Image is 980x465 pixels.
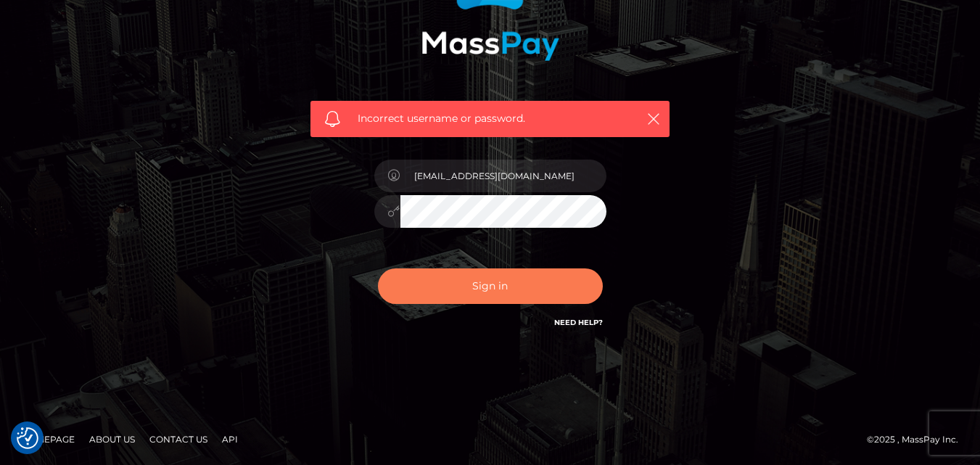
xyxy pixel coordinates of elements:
a: Need Help? [554,318,603,327]
img: Revisit consent button [17,427,38,449]
a: Homepage [16,428,81,450]
a: About Us [83,428,141,450]
button: Consent Preferences [17,427,38,449]
button: Sign in [378,268,603,304]
a: Contact Us [144,428,213,450]
div: © 2025 , MassPay Inc. [867,432,969,448]
a: API [216,428,244,450]
input: Username... [400,160,606,192]
span: Incorrect username or password. [358,111,622,126]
